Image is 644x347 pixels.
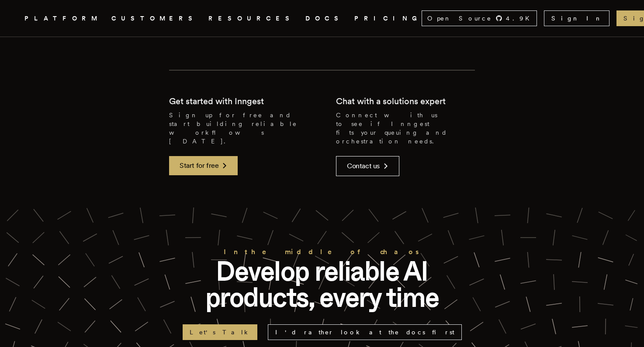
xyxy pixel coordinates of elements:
h2: Chat with a solutions expert [336,95,446,107]
p: Develop reliable AI products, every time [182,258,462,310]
p: Connect with us to see if Inngest fits your queuing and orchestration needs. [336,111,475,146]
a: PRICING [354,13,422,24]
span: Open Source [427,14,492,23]
a: Let's Talk [183,324,257,340]
a: Contact us [336,156,399,176]
a: DOCS [305,13,344,24]
a: Sign In [544,10,609,26]
button: RESOURCES [208,13,295,24]
button: PLATFORM [24,13,101,24]
p: Sign up for free and start building reliable workflows [DATE]. [169,111,308,146]
h2: Get started with Inngest [169,95,264,107]
span: 4.9 K [506,14,535,23]
a: I'd rather look at the docs first [268,324,462,340]
a: CUSTOMERS [111,13,198,24]
h2: In the middle of chaos [182,246,462,258]
a: Start for free [169,156,238,175]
